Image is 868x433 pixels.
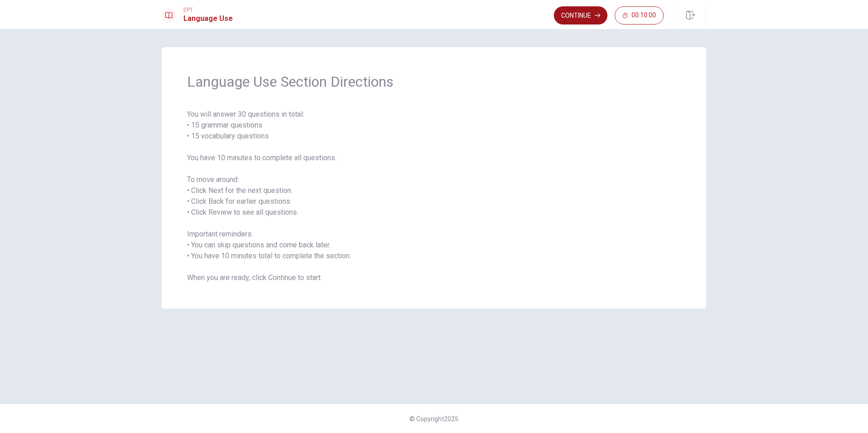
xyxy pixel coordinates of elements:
span: You will answer 30 questions in total: • 15 grammar questions • 15 vocabulary questions You have ... [187,109,681,283]
h1: Language Use [183,13,233,24]
span: 00:10:00 [631,12,656,19]
span: © Copyright 2025 [409,415,459,423]
button: Continue [554,6,607,25]
span: Language Use Section Directions [187,73,681,91]
span: EPT [183,7,233,13]
button: 00:10:00 [615,6,664,25]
